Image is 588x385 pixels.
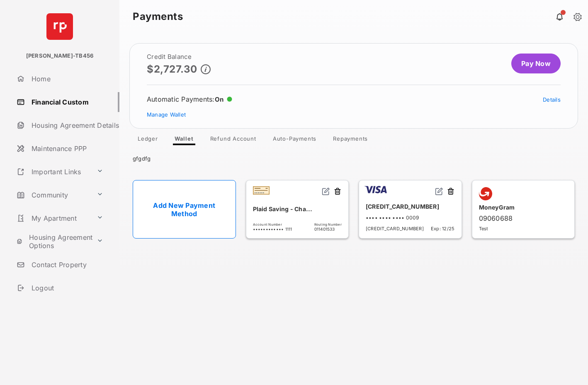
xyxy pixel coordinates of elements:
[119,145,588,168] div: gfgdfg
[13,231,93,251] a: Housing Agreement Options
[13,139,119,158] a: Maintenance PPP
[147,95,232,103] div: Automatic Payments :
[314,222,342,227] span: Routing Number
[253,222,292,227] span: Account Number
[131,135,165,145] a: Ledger
[168,135,200,145] a: Wallet
[479,214,568,222] div: 09060688
[266,135,323,145] a: Auto-Payments
[13,255,119,275] a: Contact Property
[479,200,568,214] div: MoneyGram
[13,115,119,135] a: Housing Agreement Details
[314,227,342,231] span: 011401533
[133,12,183,22] strong: Payments
[253,227,292,231] span: •••••••••••• 1111
[253,202,342,216] div: Plaid Saving - Cha...
[366,200,455,213] div: [CREDIT_CARD_NUMBER]
[13,69,119,89] a: Home
[366,214,455,221] div: •••• •••• •••• 0009
[13,185,93,205] a: Community
[13,92,119,112] a: Financial Custom
[204,135,263,145] a: Refund Account
[435,187,443,195] img: svg+xml;base64,PHN2ZyB2aWV3Qm94PSIwIDAgMjQgMjQiIHdpZHRoPSIxNiIgaGVpZ2h0PSIxNiIgZmlsbD0ibm9uZSIgeG...
[431,226,454,231] span: Exp: 12/25
[147,111,186,118] a: Manage Wallet
[13,162,93,182] a: Important Links
[326,135,374,145] a: Repayments
[46,13,73,40] img: svg+xml;base64,PHN2ZyB4bWxucz0iaHR0cDovL3d3dy53My5vcmcvMjAwMC9zdmciIHdpZHRoPSI2NCIgaGVpZ2h0PSI2NC...
[543,96,561,103] a: Details
[366,226,424,231] span: [CREDIT_CARD_NUMBER]
[147,63,197,75] p: $2,727.30
[133,180,236,239] a: Add New Payment Method
[479,226,488,231] span: Test
[322,187,330,195] img: svg+xml;base64,PHN2ZyB2aWV3Qm94PSIwIDAgMjQgMjQiIHdpZHRoPSIxNiIgaGVpZ2h0PSIxNiIgZmlsbD0ibm9uZSIgeG...
[13,278,119,298] a: Logout
[13,208,93,228] a: My Apartment
[26,52,94,60] p: [PERSON_NAME]-TB456
[147,54,211,60] h2: Credit Balance
[215,95,224,103] span: On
